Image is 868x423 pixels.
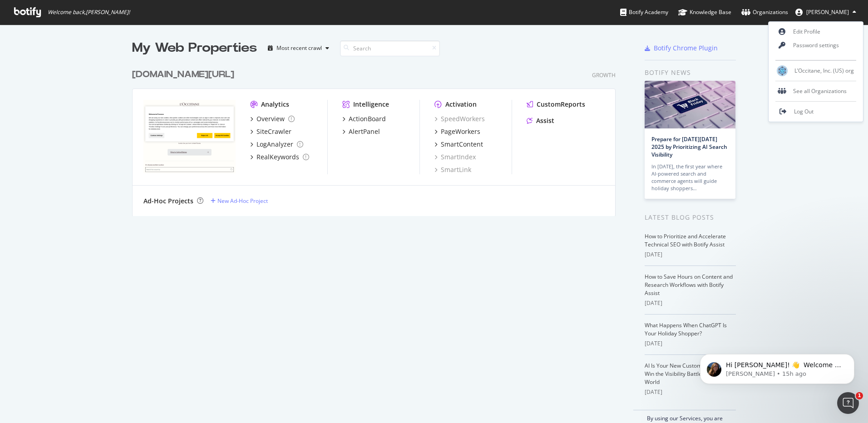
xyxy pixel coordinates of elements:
[132,57,623,216] div: grid
[645,81,735,128] img: Prepare for Black Friday 2025 by Prioritizing AI Search Visibility
[645,388,736,396] div: [DATE]
[645,339,736,348] div: [DATE]
[645,273,733,297] a: How to Save Hours on Content and Research Workflows with Botify Assist
[769,105,863,118] a: Log Out
[349,127,380,136] div: AlertPanel
[678,8,731,17] div: Knowledge Base
[250,127,291,136] a: SiteCrawler
[741,8,788,17] div: Organizations
[264,41,333,55] button: Most recent crawl
[645,321,727,337] a: What Happens When ChatGPT Is Your Holiday Shopper?
[143,197,193,206] div: Ad-Hoc Projects
[794,108,814,115] span: Log Out
[250,140,303,149] a: LogAnalyzer
[769,84,863,98] div: See all Organizations
[434,127,480,136] a: PageWorkers
[250,114,295,123] a: Overview
[527,100,585,109] a: CustomReports
[217,197,268,205] div: New Ad-Hoc Project
[445,100,477,109] div: Activation
[434,114,485,123] a: SpeedWorkers
[645,232,726,248] a: How to Prioritize and Accelerate Technical SEO with Botify Assist
[441,140,483,149] div: SmartContent
[537,100,585,109] div: CustomReports
[48,9,130,16] span: Welcome back, [PERSON_NAME] !
[349,114,386,123] div: ActionBoard
[132,68,238,81] a: [DOMAIN_NAME][URL]
[434,140,483,149] a: SmartContent
[342,127,380,136] a: AlertPanel
[777,65,788,76] img: L’Occitane, Inc. (US) org
[645,44,718,53] a: Botify Chrome Plugin
[769,39,863,52] a: Password settings
[342,114,386,123] a: ActionBoard
[856,392,863,399] span: 1
[132,68,234,81] div: [DOMAIN_NAME][URL]
[256,140,293,149] div: LogAnalyzer
[132,39,257,57] div: My Web Properties
[645,251,736,259] div: [DATE]
[620,8,668,17] div: Botify Academy
[794,67,854,74] span: L’Occitane, Inc. (US) org
[434,165,471,174] a: SmartLink
[645,68,736,78] div: Botify news
[256,114,285,123] div: Overview
[654,44,718,53] div: Botify Chrome Plugin
[441,127,480,136] div: PageWorkers
[211,197,268,205] a: New Ad-Hoc Project
[256,152,299,162] div: RealKeywords
[536,116,554,125] div: Assist
[340,40,440,56] input: Search
[261,100,289,109] div: Analytics
[645,212,736,222] div: Latest Blog Posts
[143,100,236,173] img: loccitane.com/en-us/
[837,392,859,414] iframe: Intercom live chat
[434,152,476,162] a: SmartIndex
[651,163,729,192] div: In [DATE], the first year where AI-powered search and commerce agents will guide holiday shoppers…
[527,116,554,125] a: Assist
[788,5,863,20] button: [PERSON_NAME]
[592,71,616,79] div: Growth
[256,127,291,136] div: SiteCrawler
[651,135,727,158] a: Prepare for [DATE][DATE] 2025 by Prioritizing AI Search Visibility
[645,362,736,386] a: AI Is Your New Customer: How to Win the Visibility Battle in a ChatGPT World
[276,45,322,51] div: Most recent crawl
[250,152,309,162] a: RealKeywords
[806,8,849,16] span: Rebeca Felibert
[645,299,736,307] div: [DATE]
[769,25,863,39] a: Edit Profile
[353,100,389,109] div: Intelligence
[686,335,868,398] iframe: Intercom notifications message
